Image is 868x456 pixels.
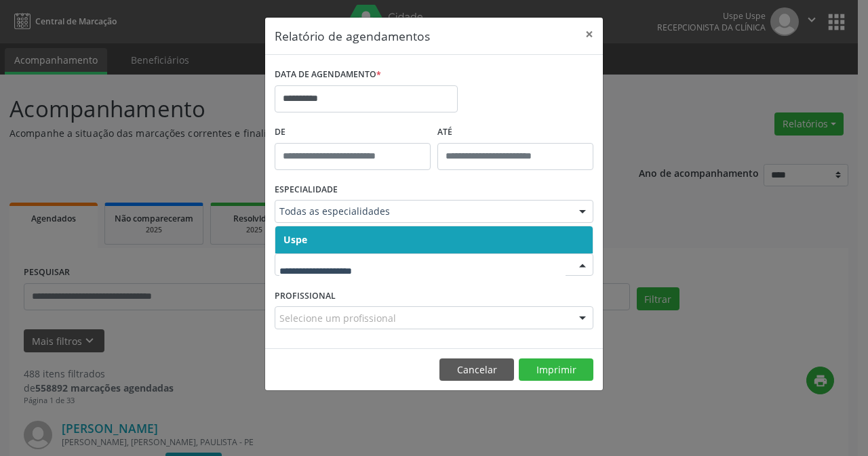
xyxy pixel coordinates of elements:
label: ESPECIALIDADE [275,180,338,201]
button: Close [576,18,603,51]
span: Todas as especialidades [279,205,566,218]
span: Selecione um profissional [279,311,396,325]
h5: Relatório de agendamentos [275,27,430,45]
label: ATÉ [437,122,593,143]
label: PROFISSIONAL [275,285,336,306]
button: Cancelar [439,358,514,381]
label: DATA DE AGENDAMENTO [275,64,381,85]
button: Imprimir [519,358,593,381]
span: Uspe [283,233,307,246]
label: De [275,122,431,143]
